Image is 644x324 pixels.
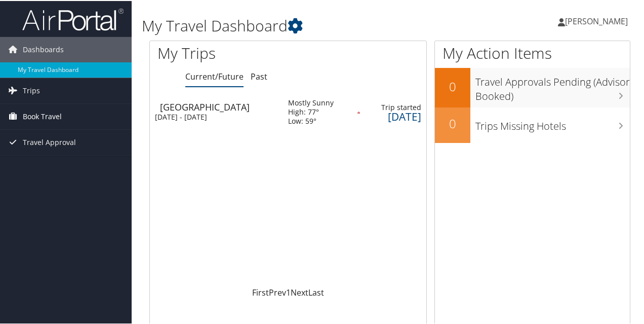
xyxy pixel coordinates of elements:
a: Past [251,70,267,81]
h1: My Action Items [435,42,630,63]
span: [PERSON_NAME] [565,15,628,26]
a: 0Trips Missing Hotels [435,106,630,142]
h3: Trips Missing Hotels [475,113,630,132]
div: High: 77° [288,106,334,116]
h2: 0 [435,77,470,94]
a: First [252,286,269,297]
a: Prev [269,286,286,297]
h2: 0 [435,114,470,131]
div: Mostly Sunny [288,97,334,106]
div: [DATE] - [DATE] [155,112,273,121]
div: [DATE] [370,111,421,120]
a: 0Travel Approvals Pending (Advisor Booked) [435,67,630,106]
span: Travel Approval [23,129,76,154]
div: Trip started [370,102,421,111]
img: alert-flat-solid-warning.png [357,111,359,113]
a: Last [308,286,324,297]
a: [PERSON_NAME] [558,5,638,35]
a: Current/Future [185,70,244,81]
span: Dashboards [23,36,64,61]
a: 1 [286,286,291,297]
a: Next [291,286,308,297]
span: Book Travel [23,103,62,128]
div: [GEOGRAPHIC_DATA] [160,101,278,111]
h1: My Trips [157,42,303,63]
h3: Travel Approvals Pending (Advisor Booked) [475,69,630,102]
div: Low: 59° [288,116,334,125]
img: airportal-logo.png [22,7,124,30]
span: Trips [23,77,40,102]
h1: My Travel Dashboard [142,14,472,35]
